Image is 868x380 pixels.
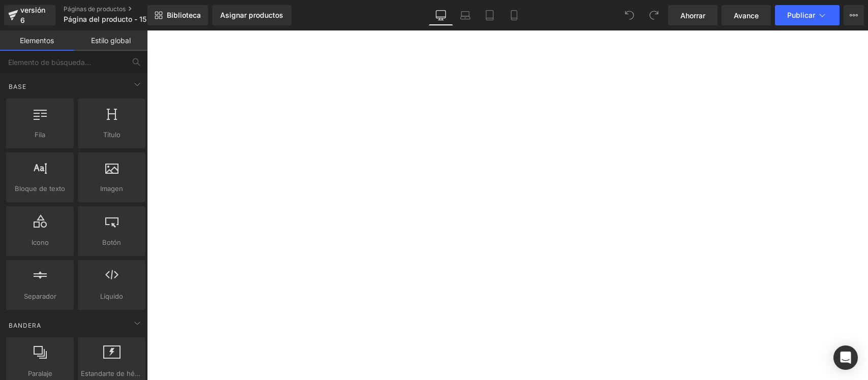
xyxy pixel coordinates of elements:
[9,83,26,90] font: Base
[64,5,126,13] font: Páginas de productos
[15,184,65,193] font: Bloque de texto
[32,238,49,246] font: Icono
[147,5,208,25] a: Nueva Biblioteca
[20,6,45,24] font: versión 6
[844,5,864,25] button: Más
[477,5,502,25] a: Tableta
[734,11,759,20] font: Avance
[644,5,664,25] button: Rehacer
[91,36,131,45] font: Estilo global
[20,36,54,45] font: Elementos
[167,11,201,19] font: Biblioteca
[453,5,477,25] a: Computadora portátil
[81,369,145,377] font: Estandarte de héroe
[28,369,52,377] font: Paralaje
[775,5,840,25] button: Publicar
[429,5,453,25] a: De oficina
[24,292,56,300] font: Separador
[9,322,41,329] font: Bandera
[502,5,526,25] a: Móvil
[787,11,815,19] font: Publicar
[35,131,45,139] font: Fila
[100,184,123,193] font: Imagen
[103,131,121,139] font: Título
[102,238,121,246] font: Botón
[833,345,858,370] div: Abrir Intercom Messenger
[64,5,181,13] a: Páginas de productos
[64,15,241,23] font: Página del producto - 15 [PERSON_NAME], 23:02:10
[619,5,640,25] button: Deshacer
[722,5,771,25] a: Avance
[100,292,123,300] font: Líquido
[4,5,55,25] a: versión 6
[220,11,283,19] font: Asignar productos
[680,11,705,20] font: Ahorrar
